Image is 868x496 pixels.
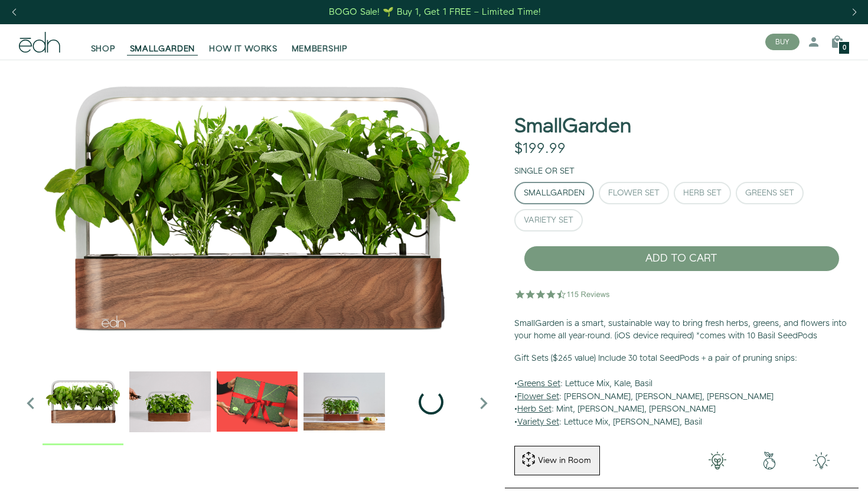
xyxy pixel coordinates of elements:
[304,361,384,442] img: edn-smallgarden-mixed-herbs-table-product-2000px_1024x.jpg
[123,29,203,55] a: SMALLGARDEN
[765,34,800,50] button: BUY
[514,353,797,364] b: Gift Sets ($265 value) Include 30 total SeedPods + a pair of pruning snips:
[776,461,856,490] iframe: Opens a widget where you can find more information
[43,361,123,445] div: 1 / 6
[43,361,123,442] img: Official-EDN-SMALLGARDEN-HERB-HERO-SLV-2000px_1024x.png
[745,189,794,197] div: Greens Set
[514,318,849,343] p: SmallGarden is a smart, sustainable way to bring fresh herbs, greens, and flowers into your home ...
[217,361,298,442] img: EMAILS_-_Holiday_21_PT1_28_9986b34a-7908-4121-b1c1-9595d1e43abe_1024x.png
[517,416,559,428] u: Variety Set
[795,452,847,469] img: edn-smallgarden-tech.png
[514,282,612,306] img: 4.5 star rating
[304,361,384,445] div: 4 / 6
[683,189,722,197] div: Herb Set
[19,60,495,355] img: Official-EDN-SMALLGARDEN-HERB-HERO-SLV-2000px_4096x.png
[202,29,284,55] a: HOW IT WORKS
[514,116,631,138] h1: SmallGarden
[537,455,592,466] div: View in Room
[524,246,840,272] button: ADD TO CART
[328,3,543,21] a: BOGO Sale! 🌱 Buy 1, Get 1 FREE – Limited Time!
[130,43,195,55] span: SMALLGARDEN
[524,189,585,197] div: SmallGarden
[743,452,795,469] img: green-earth.png
[517,391,559,403] u: Flower Set
[209,43,277,55] span: HOW IT WORKS
[736,182,804,204] button: Greens Set
[843,45,846,51] span: 0
[691,452,743,469] img: 001-light-bulb.png
[391,361,472,445] div: 5 / 6
[674,182,731,204] button: Herb Set
[514,209,583,231] button: Variety Set
[19,60,495,355] div: 1 / 6
[514,141,566,158] div: $199.99
[91,43,116,55] span: SHOP
[517,403,552,415] u: Herb Set
[514,165,575,177] label: Single or Set
[292,43,348,55] span: MEMBERSHIP
[514,182,594,204] button: SmallGarden
[472,391,495,415] i: Next slide
[608,189,660,197] div: Flower Set
[524,216,573,224] div: Variety Set
[285,29,355,55] a: MEMBERSHIP
[599,182,669,204] button: Flower Set
[514,353,849,429] p: • : Lettuce Mix, Kale, Basil • : [PERSON_NAME], [PERSON_NAME], [PERSON_NAME] • : Mint, [PERSON_NA...
[514,446,600,475] button: View in Room
[84,29,123,55] a: SHOP
[517,378,560,390] u: Greens Set
[217,361,298,445] div: 3 / 6
[129,361,210,445] div: 2 / 6
[19,391,43,415] i: Previous slide
[129,361,210,442] img: edn-trim-basil.2021-09-07_14_55_24_1024x.gif
[329,6,541,18] div: BOGO Sale! 🌱 Buy 1, Get 1 FREE – Limited Time!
